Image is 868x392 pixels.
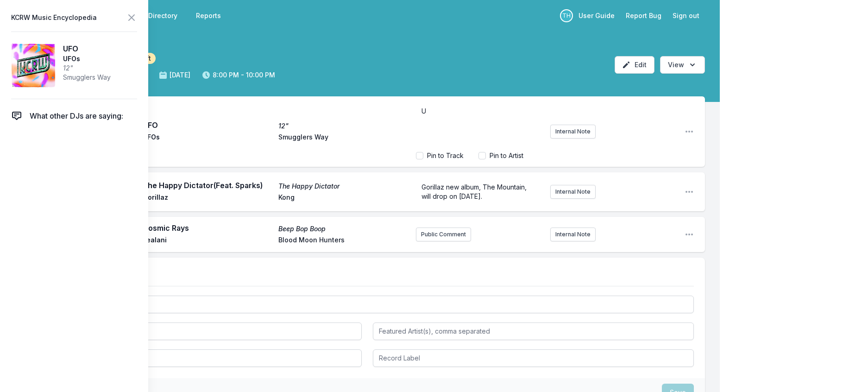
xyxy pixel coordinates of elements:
span: UFOs [143,133,273,144]
span: UFO [63,43,111,54]
p: Travis Holcombe [560,9,573,22]
button: Public Comment [416,228,471,241]
a: Reports [190,7,226,24]
button: Open playlist item options [685,230,694,239]
span: Lealani [143,235,273,247]
span: UFO [143,120,273,131]
span: Smugglers Way [63,73,111,82]
span: Smugglers Way [278,133,409,144]
span: The Happy Dictator [278,182,409,191]
button: Open playlist item options [685,187,694,196]
button: Internal Note [550,125,596,139]
span: U [421,107,426,115]
a: User Guide [573,7,620,24]
span: Kong [278,193,409,204]
input: Record Label [373,349,694,367]
a: Report Bug [620,7,667,24]
button: Open options [660,56,705,74]
span: Blood Moon Hunters [278,235,409,247]
input: Artist [41,322,362,340]
span: What other DJs are saying: [30,110,123,121]
label: Pin to Artist [490,151,523,160]
input: Featured Artist(s), comma separated [373,322,694,340]
span: Gorillaz [143,193,273,204]
button: Internal Note [550,228,596,241]
span: Beep Bop Boop [278,224,409,234]
span: [DATE] [158,70,190,80]
span: 8:00 PM - 10:00 PM [201,70,275,80]
input: Track Title [41,296,694,313]
span: The Happy Dictator (Feat. Sparks) [143,180,273,191]
span: 12" [278,121,409,131]
span: Gorillaz new album, The Mountain, will drop on [DATE]. [421,183,528,200]
button: Edit [615,56,654,74]
button: Open playlist item options [685,127,694,136]
span: Cosmic Rays [143,222,273,234]
span: 12" [63,63,111,73]
button: Internal Note [550,185,596,199]
label: Pin to Track [427,151,464,160]
span: UFOs [63,54,111,63]
span: KCRW Music Encyclopedia [11,11,97,24]
input: Album Title [41,349,362,367]
button: Sign out [667,7,705,24]
img: 12" [11,43,56,88]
